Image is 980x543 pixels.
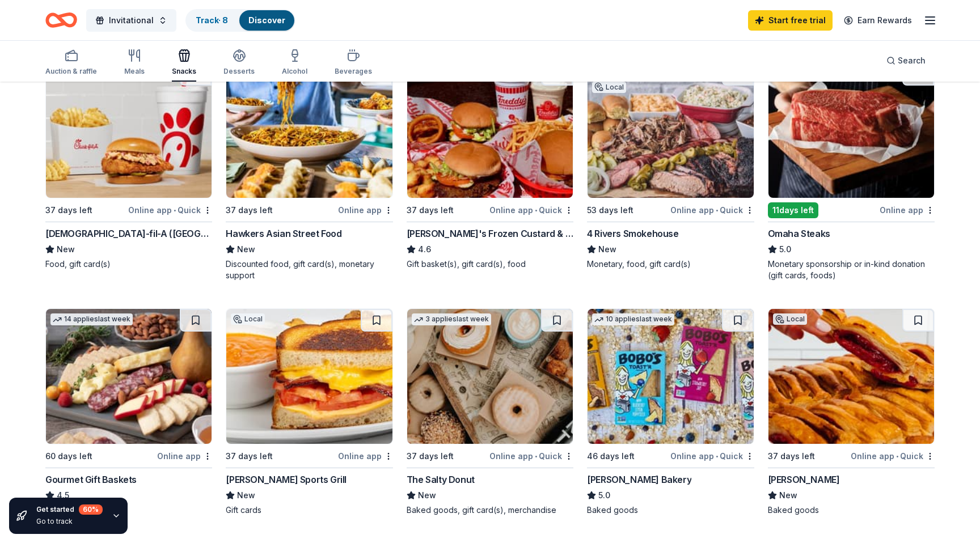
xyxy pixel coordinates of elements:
span: • [716,452,718,461]
div: Online app Quick [851,449,935,463]
div: Online app [157,449,212,463]
a: Image for The Salty Donut3 applieslast week37 days leftOnline app•QuickThe Salty DonutNewBaked go... [407,308,573,516]
div: 46 days left [587,449,635,463]
button: Track· 8Discover [185,9,295,32]
div: [DEMOGRAPHIC_DATA]-fil-A ([GEOGRAPHIC_DATA]) [45,227,212,240]
span: • [896,452,898,461]
div: Online app Quick [670,449,754,463]
span: Search [898,54,926,67]
a: Image for Hawkers Asian Street Food37 days leftOnline appHawkers Asian Street FoodNewDiscounted f... [226,62,392,281]
img: Image for Vicky Bakery [768,309,934,444]
div: Meals [124,67,145,76]
div: 37 days left [407,449,454,463]
span: • [174,206,176,215]
div: Food, gift card(s) [45,258,212,270]
span: Invitational [109,14,154,27]
div: 60 days left [45,449,92,463]
a: Image for Omaha Steaks 2 applieslast week11days leftOnline appOmaha Steaks5.0Monetary sponsorship... [768,62,935,281]
div: Baked goods, gift card(s), merchandise [407,504,573,516]
button: Meals [124,44,145,82]
div: Gourmet Gift Baskets [45,473,137,486]
div: Get started [36,504,103,515]
span: New [237,489,255,502]
div: Baked goods [768,504,935,516]
div: Baked goods [587,504,754,516]
div: 11 days left [768,202,818,218]
div: 60 % [79,504,103,515]
div: 37 days left [407,203,454,217]
a: Start free trial [748,10,833,31]
div: Snacks [172,67,196,76]
div: Online app Quick [489,449,573,463]
div: Monetary sponsorship or in-kind donation (gift cards, foods) [768,258,935,281]
div: Online app Quick [489,203,573,217]
a: Image for Vicky BakeryLocal37 days leftOnline app•Quick[PERSON_NAME]NewBaked goods [768,308,935,516]
span: New [418,489,436,502]
div: Beverages [335,67,372,76]
span: 5.0 [779,243,791,256]
button: Search [877,49,935,72]
div: 4 Rivers Smokehouse [587,227,678,240]
img: Image for Chick-fil-A (Boca Raton) [46,63,212,198]
div: Gift basket(s), gift card(s), food [407,258,573,270]
span: New [57,243,75,256]
a: Home [45,7,77,33]
span: 5.0 [598,489,610,502]
div: 14 applies last week [50,313,133,325]
div: 37 days left [45,203,92,217]
button: Snacks [172,44,196,82]
div: 37 days left [226,449,273,463]
button: Alcohol [282,44,307,82]
div: 3 applies last week [412,313,491,325]
a: Image for Chick-fil-A (Boca Raton)Local37 days leftOnline app•Quick[DEMOGRAPHIC_DATA]-fil-A ([GEO... [45,62,212,270]
div: The Salty Donut [407,473,475,486]
div: Local [592,82,626,93]
a: Image for 4 Rivers Smokehouse1 applylast weekLocal53 days leftOnline app•Quick4 Rivers Smokehouse... [587,62,754,270]
div: Online app Quick [670,203,754,217]
button: Invitational [86,9,176,32]
button: Desserts [223,44,255,82]
a: Image for Duffy's Sports GrillLocal37 days leftOnline app[PERSON_NAME] Sports GrillNewGift cards [226,308,392,516]
div: 37 days left [226,203,273,217]
a: Image for Freddy's Frozen Custard & Steakburgers7 applieslast week37 days leftOnline app•Quick[PE... [407,62,573,270]
div: Online app [338,203,393,217]
img: Image for Duffy's Sports Grill [226,309,392,444]
div: 53 days left [587,203,633,217]
div: Go to track [36,517,103,526]
span: • [535,206,537,215]
div: [PERSON_NAME] Sports Grill [226,473,347,486]
div: Online app [880,203,935,217]
span: New [779,489,797,502]
div: Local [231,313,265,325]
img: Image for Omaha Steaks [768,63,934,198]
span: 4.6 [418,243,431,256]
div: Auction & raffle [45,67,97,76]
div: Alcohol [282,67,307,76]
div: Gift cards [226,504,392,516]
img: Image for Freddy's Frozen Custard & Steakburgers [407,63,573,198]
div: Desserts [223,67,255,76]
div: 37 days left [768,449,815,463]
div: Discounted food, gift card(s), monetary support [226,258,392,281]
img: Image for Hawkers Asian Street Food [226,63,392,198]
a: Track· 8 [196,15,228,25]
div: 10 applies last week [592,313,674,325]
div: [PERSON_NAME] [768,473,840,486]
div: Monetary, food, gift card(s) [587,258,754,270]
img: Image for Bobo's Bakery [588,309,753,444]
div: Online app [338,449,393,463]
span: New [598,243,616,256]
div: [PERSON_NAME] Bakery [587,473,691,486]
div: Hawkers Asian Street Food [226,227,341,240]
span: New [237,243,255,256]
div: Local [773,313,807,325]
button: Beverages [335,44,372,82]
div: [PERSON_NAME]'s Frozen Custard & Steakburgers [407,227,573,240]
a: Discover [248,15,285,25]
img: Image for Gourmet Gift Baskets [46,309,212,444]
img: Image for 4 Rivers Smokehouse [588,63,753,198]
div: Omaha Steaks [768,227,830,240]
img: Image for The Salty Donut [407,309,573,444]
a: Earn Rewards [837,10,919,31]
button: Auction & raffle [45,44,97,82]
